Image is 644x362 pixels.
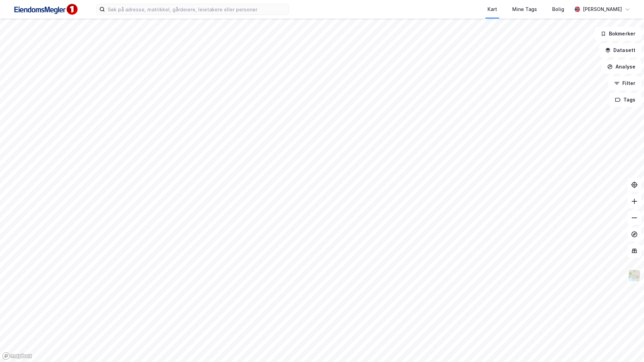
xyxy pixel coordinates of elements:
[583,5,622,13] div: [PERSON_NAME]
[11,2,80,17] img: F4PB6Px+NJ5v8B7XTbfpPpyloAAAAASUVORK5CYII=
[512,5,537,13] div: Mine Tags
[610,329,644,362] iframe: Chat Widget
[487,5,497,13] div: Kart
[610,329,644,362] div: Kontrollprogram for chat
[105,4,289,14] input: Søk på adresse, matrikkel, gårdeiere, leietakere eller personer
[552,5,564,13] div: Bolig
